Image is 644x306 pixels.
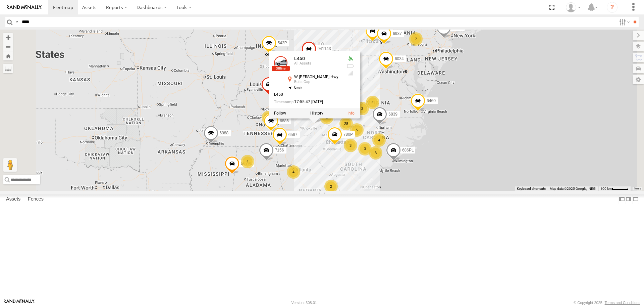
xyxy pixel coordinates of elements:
[633,75,644,84] label: Map Settings
[625,194,632,204] label: Dock Summary Table to the Right
[346,56,355,62] div: Valid GPS Fix
[369,146,382,160] div: 3
[427,98,436,103] span: 6460
[4,299,35,306] a: Visit our Website
[24,195,47,204] label: Fences
[366,96,379,109] div: 4
[517,186,546,191] button: Keyboard shortcuts
[563,2,583,12] div: Brandy Byrd
[310,111,323,116] label: View Asset History
[288,133,298,137] span: 6567
[274,93,341,97] div: L450
[3,64,13,73] label: Measure
[275,148,284,152] span: 7156
[3,51,13,60] button: Zoom Home
[600,187,612,190] span: 100 km
[346,63,355,69] div: No battery health information received from this device.
[274,56,287,70] a: View Asset Details
[343,132,353,137] span: 780P
[616,17,631,27] label: Search Filter Options
[274,111,286,116] label: Realtime tracking of Asset
[409,32,423,46] div: 7
[3,158,17,172] button: Drag Pegman onto the map to open Street View
[294,56,305,61] a: L450
[294,85,303,90] span: 0
[388,112,397,117] span: 6839
[220,131,229,135] span: 6988
[598,186,631,191] button: Map Scale: 100 km per 46 pixels
[241,155,254,168] div: 4
[344,139,357,152] div: 3
[632,194,639,204] label: Hide Summary Table
[347,111,355,116] a: View Asset Details
[607,2,618,13] i: ?
[262,111,275,124] div: 2
[3,33,13,42] button: Zoom in
[294,75,341,80] div: W [PERSON_NAME] Hwy
[324,180,338,193] div: 2
[287,165,300,179] div: 4
[291,301,317,305] div: Version: 308.01
[402,148,414,153] span: 686PL
[372,133,386,147] div: 4
[3,42,13,51] button: Zoom out
[294,80,341,84] div: Bulls Gap
[358,142,372,156] div: 3
[280,119,289,124] span: 6886
[14,17,19,27] label: Search Query
[7,5,42,10] img: rand-logo.svg
[339,117,353,130] div: 28
[350,123,364,137] div: 5
[550,187,596,190] span: Map data ©2025 Google, INEGI
[356,102,369,115] div: 2
[278,41,287,45] span: 543P
[3,195,24,204] label: Assets
[395,56,404,61] span: 6034
[634,187,641,190] a: Terms (opens in new tab)
[619,194,625,204] label: Dock Summary Table to the Left
[605,301,640,305] a: Terms and Conditions
[318,47,331,51] span: 941143
[294,61,341,65] div: All Assets
[393,31,402,36] span: 6937
[574,301,640,305] div: © Copyright 2025 -
[346,71,355,76] div: Last Event GSM Signal Strength
[274,100,341,104] div: Date/time of location update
